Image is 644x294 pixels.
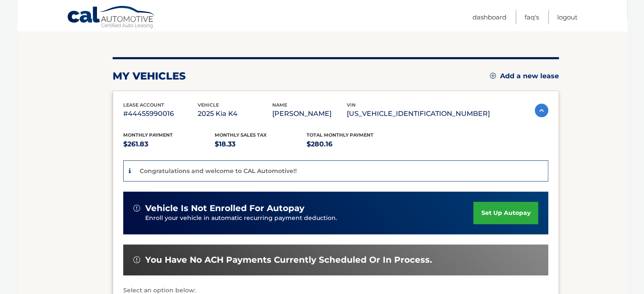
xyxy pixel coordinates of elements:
a: Cal Automotive [67,5,156,30]
span: vehicle is not enrolled for autopay [145,203,304,214]
img: add.svg [490,73,496,79]
p: $280.16 [307,138,398,150]
span: lease account [123,102,164,108]
span: Monthly Payment [123,132,173,138]
a: Logout [557,10,578,24]
span: Total Monthly Payment [307,132,373,138]
p: [US_VEHICLE_IDENTIFICATION_NUMBER] [347,108,490,120]
p: 2025 Kia K4 [198,108,272,120]
img: accordion-active.svg [535,104,548,117]
span: Monthly sales Tax [215,132,267,138]
p: $261.83 [123,138,215,150]
p: $18.33 [215,138,307,150]
span: vehicle [198,102,219,108]
p: [PERSON_NAME] [272,108,347,120]
span: vin [347,102,356,108]
p: Congratulations and welcome to CAL Automotive!! [140,167,297,175]
a: Add a new lease [490,72,559,80]
h2: my vehicles [113,70,186,82]
img: alert-white.svg [133,205,140,212]
p: #44455990016 [123,108,198,120]
img: alert-white.svg [133,256,140,263]
a: Dashboard [473,10,506,24]
a: FAQ's [525,10,539,24]
a: set up autopay [473,202,538,224]
span: You have no ACH payments currently scheduled or in process. [145,255,432,265]
p: Enroll your vehicle in automatic recurring payment deduction. [145,214,474,223]
span: name [272,102,287,108]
